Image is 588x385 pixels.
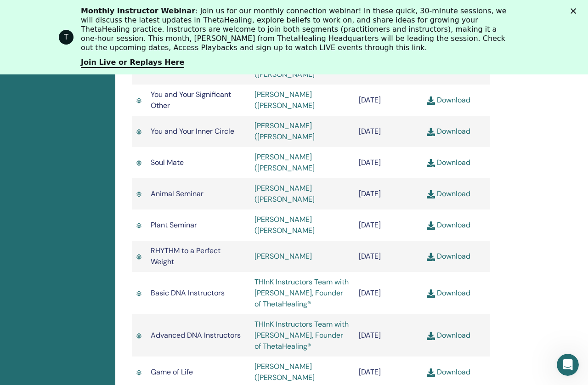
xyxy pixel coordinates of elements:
[354,147,422,178] td: [DATE]
[151,220,197,230] span: Plant Seminar
[427,367,470,377] a: Download
[254,319,349,351] a: THInK Instructors Team with [PERSON_NAME], Founder of ThetaHealing®
[427,288,470,298] a: Download
[427,95,470,105] a: Download
[136,128,141,136] img: Active Certificate
[136,97,141,104] img: Active Certificate
[81,6,514,52] div: : Join us for our monthly connection webinar! In these quick, 30-minute sessions, we will discuss...
[354,116,422,147] td: [DATE]
[254,152,315,173] a: [PERSON_NAME] ([PERSON_NAME]
[427,96,435,105] img: download.svg
[427,126,470,136] a: Download
[427,368,435,377] img: download.svg
[151,158,184,167] span: Soul Mate
[427,159,435,167] img: download.svg
[557,354,579,376] iframe: Intercom live chat
[354,241,422,272] td: [DATE]
[571,8,580,14] div: Close
[354,209,422,241] td: [DATE]
[427,220,470,230] a: Download
[354,178,422,209] td: [DATE]
[136,222,141,229] img: Active Certificate
[427,253,435,261] img: download.svg
[427,221,435,230] img: download.svg
[136,253,141,260] img: Active Certificate
[354,85,422,116] td: [DATE]
[136,159,141,167] img: Active Certificate
[254,277,349,309] a: THInK Instructors Team with [PERSON_NAME], Founder of ThetaHealing®
[254,251,312,261] a: [PERSON_NAME]
[354,272,422,314] td: [DATE]
[354,314,422,357] td: [DATE]
[81,6,195,15] b: Monthly Instructor Webinar
[59,30,73,45] div: Profile image for ThetaHealing
[427,128,435,136] img: download.svg
[151,126,234,136] span: You and Your Inner Circle
[427,332,435,340] img: download.svg
[151,189,204,198] span: Animal Seminar
[151,246,220,266] span: RHYTHM to a Perfect Weight
[254,362,315,382] a: [PERSON_NAME] ([PERSON_NAME]
[427,189,470,198] a: Download
[151,90,231,110] span: You and Your Significant Other
[81,58,184,68] a: Join Live or Replays Here
[427,158,470,167] a: Download
[427,330,470,340] a: Download
[254,58,315,79] a: [PERSON_NAME] ([PERSON_NAME]
[254,183,315,204] a: [PERSON_NAME] ([PERSON_NAME]
[136,290,141,297] img: Active Certificate
[427,190,435,198] img: download.svg
[427,251,470,261] a: Download
[151,367,193,377] span: Game of Life
[254,215,315,235] a: [PERSON_NAME] ([PERSON_NAME]
[151,330,241,340] span: Advanced DNA Instructors
[427,289,435,298] img: download.svg
[136,369,141,376] img: Active Certificate
[136,332,141,340] img: Active Certificate
[254,90,315,110] a: [PERSON_NAME] ([PERSON_NAME]
[151,288,225,298] span: Basic DNA Instructors
[136,191,141,198] img: Active Certificate
[254,121,315,142] a: [PERSON_NAME] ([PERSON_NAME]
